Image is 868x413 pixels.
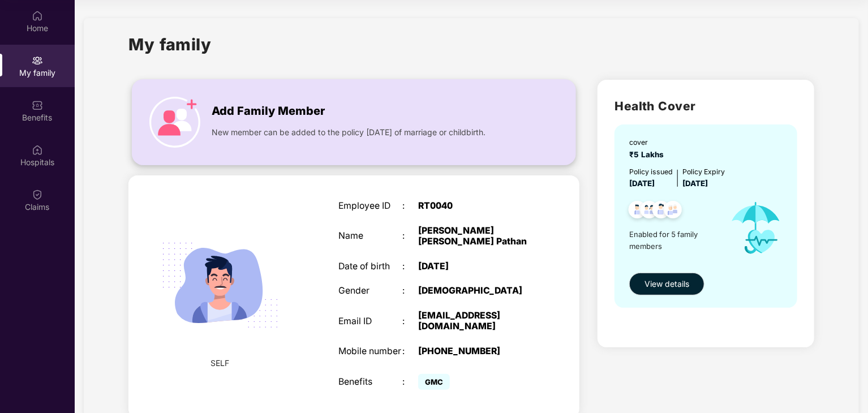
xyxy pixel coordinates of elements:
img: svg+xml;base64,PHN2ZyBpZD0iSG9tZSIgeG1sbnM9Imh0dHA6Ly93d3cudzMub3JnLzIwMDAvc3ZnIiB3aWR0aD0iMjAiIG... [32,10,43,21]
span: New member can be added to the policy [DATE] of marriage or childbirth. [212,126,485,139]
div: Policy issued [629,166,673,177]
div: [PHONE_NUMBER] [418,346,530,357]
img: svg+xml;base64,PHN2ZyBpZD0iQmVuZWZpdHMiIHhtbG5zPSJodHRwOi8vd3d3LnczLm9yZy8yMDAwL3N2ZyIgd2lkdGg9Ij... [32,100,43,111]
img: svg+xml;base64,PHN2ZyB4bWxucz0iaHR0cDovL3d3dy53My5vcmcvMjAwMC9zdmciIHdpZHRoPSI0OC45NDMiIGhlaWdodD... [647,197,675,225]
h2: Health Cover [615,97,797,115]
img: icon [720,190,792,266]
div: Mobile number [338,346,402,357]
div: : [402,286,418,296]
div: Benefits [338,377,402,388]
button: View details [629,273,704,295]
span: Enabled for 5 family members [629,229,720,252]
img: svg+xml;base64,PHN2ZyB4bWxucz0iaHR0cDovL3d3dy53My5vcmcvMjAwMC9zdmciIHdpZHRoPSI0OC45MTUiIGhlaWdodD... [635,197,663,225]
div: [DATE] [418,261,530,272]
div: [EMAIL_ADDRESS][DOMAIN_NAME] [418,311,530,332]
span: Add Family Member [212,102,325,120]
span: SELF [211,357,230,369]
div: RT0040 [418,201,530,212]
div: [PERSON_NAME] [PERSON_NAME] Pathan [418,226,530,247]
div: : [402,261,418,272]
img: svg+xml;base64,PHN2ZyB3aWR0aD0iMjAiIGhlaWdodD0iMjAiIHZpZXdCb3g9IjAgMCAyMCAyMCIgZmlsbD0ibm9uZSIgeG... [32,55,43,66]
div: : [402,201,418,212]
div: Employee ID [338,201,402,212]
div: cover [629,137,668,148]
img: svg+xml;base64,PHN2ZyB4bWxucz0iaHR0cDovL3d3dy53My5vcmcvMjAwMC9zdmciIHdpZHRoPSI0OC45NDMiIGhlaWdodD... [659,197,687,225]
span: [DATE] [629,179,655,188]
div: Date of birth [338,261,402,272]
img: svg+xml;base64,PHN2ZyB4bWxucz0iaHR0cDovL3d3dy53My5vcmcvMjAwMC9zdmciIHdpZHRoPSIyMjQiIGhlaWdodD0iMT... [148,213,292,357]
h1: My family [128,32,212,57]
div: : [402,377,418,388]
div: [DEMOGRAPHIC_DATA] [418,286,530,296]
span: [DATE] [682,179,708,188]
img: svg+xml;base64,PHN2ZyBpZD0iSG9zcGl0YWxzIiB4bWxucz0iaHR0cDovL3d3dy53My5vcmcvMjAwMC9zdmciIHdpZHRoPS... [32,144,43,156]
div: Name [338,231,402,242]
div: : [402,346,418,357]
div: Email ID [338,316,402,327]
div: Gender [338,286,402,296]
img: svg+xml;base64,PHN2ZyB4bWxucz0iaHR0cDovL3d3dy53My5vcmcvMjAwMC9zdmciIHdpZHRoPSI0OC45NDMiIGhlaWdodD... [624,197,651,225]
div: : [402,316,418,327]
span: GMC [418,374,450,390]
div: Policy Expiry [682,166,725,177]
div: : [402,231,418,242]
img: icon [149,97,200,148]
img: svg+xml;base64,PHN2ZyBpZD0iQ2xhaW0iIHhtbG5zPSJodHRwOi8vd3d3LnczLm9yZy8yMDAwL3N2ZyIgd2lkdGg9IjIwIi... [32,189,43,200]
span: View details [644,278,689,290]
span: ₹5 Lakhs [629,150,668,159]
